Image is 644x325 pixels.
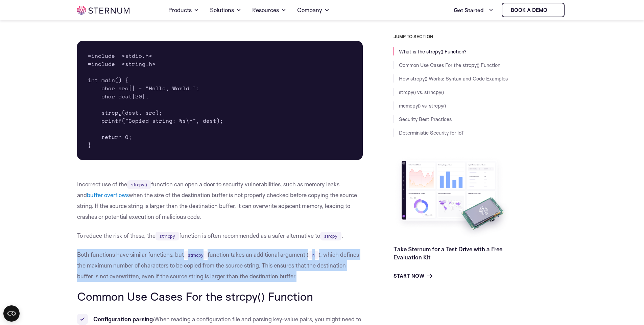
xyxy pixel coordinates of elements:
[399,89,444,95] a: strcpy() vs. strncpy()
[77,249,363,282] p: Both functions have similar functions, but function takes an additional argument ( ), which defin...
[210,1,241,20] a: Solutions
[252,1,286,20] a: Resources
[502,3,565,17] a: Book a demo
[156,232,179,240] code: strncpy
[168,1,199,20] a: Products
[550,7,555,13] img: sternum iot
[77,41,363,160] pre: #include <stdio.h> #include <string.h> int main() { char src[] = "Hello, World!"; char dest[20]; ...
[393,272,432,280] a: Start Now
[393,246,502,261] a: Take Sternum for a Test Drive with a Free Evaluation Kit
[127,180,151,189] code: strcpy()
[87,191,129,199] a: buffer overflows
[297,1,330,20] a: Company
[454,3,494,17] a: Get Started
[308,251,319,259] code: n
[399,130,464,136] a: Deterministic Security for IoT
[393,156,512,240] img: Take Sternum for a Test Drive with a Free Evaluation Kit
[399,116,452,122] a: Security Best Practices
[399,48,467,55] a: What is the strcpy() Function?
[3,305,20,322] button: Open CMP widget
[399,102,446,109] a: memcpy() vs. strcpy()
[77,6,129,15] img: sternum iot
[77,179,363,222] p: Incorrect use of the function can open a door to security vulnerabilities, such as memory leaks a...
[393,34,567,39] h3: JUMP TO SECTION
[184,251,208,259] code: strncpy
[77,230,363,241] p: To reduce the risk of these, the function is often recommended as a safer alternative to .
[399,62,500,68] a: Common Use Cases For the strcpy() Function
[399,75,508,82] a: How strcpy() Works: Syntax and Code Examples
[320,232,341,240] code: strcpy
